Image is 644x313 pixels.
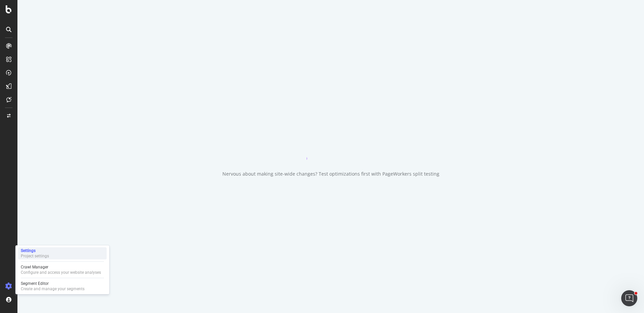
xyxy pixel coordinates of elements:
[21,264,101,270] div: Crawl Manager
[18,247,107,259] a: SettingsProject settings
[21,253,49,259] div: Project settings
[21,270,101,275] div: Configure and access your website analyses
[18,280,107,292] a: Segment EditorCreate and manage your segments
[307,136,355,160] div: animation
[21,281,85,286] div: Segment Editor
[18,264,107,276] a: Crawl ManagerConfigure and access your website analyses
[222,171,439,177] div: Nervous about making site-wide changes? Test optimizations first with PageWorkers split testing
[21,286,85,292] div: Create and manage your segments
[21,248,49,253] div: Settings
[621,290,637,306] iframe: Intercom live chat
